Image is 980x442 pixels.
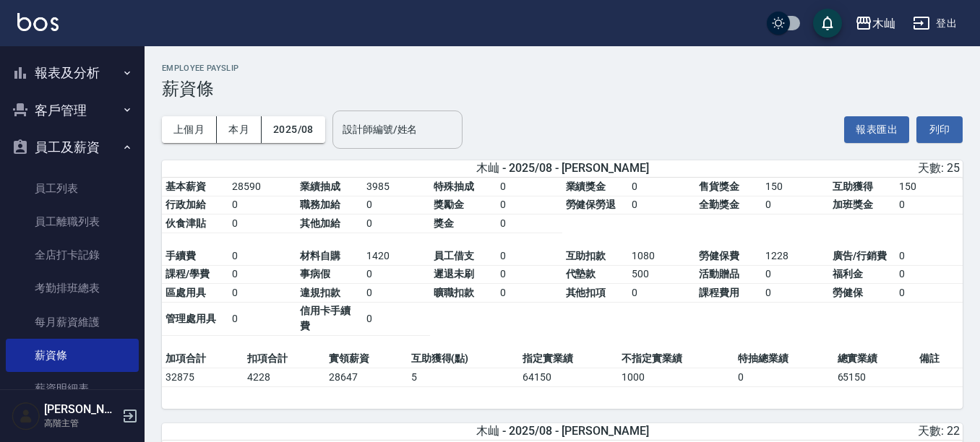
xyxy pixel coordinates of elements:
td: 0 [363,214,430,233]
span: 特殊抽成 [434,181,474,192]
button: 登出 [907,10,963,37]
p: 高階主管 [44,417,118,430]
span: 基本薪資 [166,181,206,192]
span: 勞健保勞退 [566,199,616,210]
td: 1080 [628,247,695,266]
td: 0 [762,196,829,214]
span: 活動贈品 [699,268,739,279]
td: 150 [895,178,963,196]
td: 32875 [162,368,244,387]
td: 0 [895,196,963,214]
button: 本月 [217,116,262,143]
td: 0 [228,214,296,233]
button: 員工及薪資 [6,129,139,166]
td: 0 [895,265,963,284]
span: 管理處用具 [166,313,216,324]
button: 2025/08 [262,116,325,143]
span: 課程/學費 [166,268,210,279]
button: 報表及分析 [6,54,139,92]
span: 木屾 - 2025/08 - [PERSON_NAME] [476,424,649,439]
span: 材料自購 [300,250,340,261]
td: 0 [363,196,430,214]
span: 其他加給 [300,217,340,229]
td: 0 [497,284,562,303]
span: 勞健保 [833,287,863,298]
span: 售貨獎金 [699,181,739,192]
td: 4228 [244,368,325,387]
table: a dense table [162,178,963,350]
span: 手續費 [166,250,196,261]
button: 客戶管理 [6,92,139,129]
td: 0 [363,284,430,303]
td: 5 [408,368,519,387]
span: 職務加給 [300,199,340,210]
h2: Employee Payslip [162,64,963,73]
td: 0 [228,302,296,336]
span: 曠職扣款 [434,287,474,298]
td: 28590 [228,178,296,196]
td: 1000 [618,368,734,387]
td: 0 [628,178,695,196]
td: 500 [628,265,695,284]
td: 0 [228,247,296,266]
span: 加班獎金 [833,199,873,210]
td: 0 [762,265,829,284]
td: 0 [497,214,562,233]
span: 木屾 - 2025/08 - [PERSON_NAME] [476,161,649,176]
td: 不指定實業績 [618,350,734,368]
span: 獎勵金 [434,199,464,210]
a: 員工離職列表 [6,205,139,238]
td: 實領薪資 [325,350,407,368]
td: 0 [497,247,562,266]
span: 代墊款 [566,268,596,279]
a: 薪資明細表 [6,372,139,405]
span: 課程費用 [699,287,739,298]
td: 65150 [834,368,916,387]
span: 行政加給 [166,199,206,210]
span: 獎金 [434,217,454,229]
div: 天數: 25 [697,161,960,176]
td: 扣項合計 [244,350,325,368]
span: 員工借支 [434,250,474,261]
button: 列印 [916,116,963,143]
span: 業績抽成 [300,181,340,192]
span: 違規扣款 [300,287,340,298]
div: 木屾 [872,14,895,32]
span: 遲退未刷 [434,268,474,279]
a: 考勤排班總表 [6,272,139,305]
span: 信用卡手續費 [300,305,351,331]
div: 天數: 22 [697,424,960,439]
td: 0 [895,247,963,266]
button: 上個月 [162,116,217,143]
td: 0 [497,265,562,284]
span: 互助獲得 [833,181,873,192]
td: 150 [762,178,829,196]
td: 0 [228,265,296,284]
h5: [PERSON_NAME] [44,402,118,417]
img: Person [12,402,40,430]
td: 總實業績 [834,350,916,368]
td: 備註 [916,350,963,368]
button: 報表匯出 [844,116,909,143]
td: 加項合計 [162,350,244,368]
td: 0 [228,284,296,303]
span: 業績獎金 [566,181,606,192]
td: 64150 [519,368,618,387]
span: 全勤獎金 [699,199,739,210]
td: 0 [895,284,963,303]
td: 0 [497,196,562,214]
span: 事病假 [300,268,330,279]
button: save [813,9,842,38]
td: 0 [734,368,833,387]
a: 薪資條 [6,339,139,372]
td: 0 [628,196,695,214]
span: 廣告/行銷費 [833,250,887,261]
span: 區處用具 [166,287,206,298]
td: 3985 [363,178,430,196]
h3: 薪資條 [162,79,963,99]
td: 特抽總業績 [734,350,833,368]
td: 0 [762,284,829,303]
span: 福利金 [833,268,863,279]
td: 0 [628,284,695,303]
td: 0 [363,302,430,336]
